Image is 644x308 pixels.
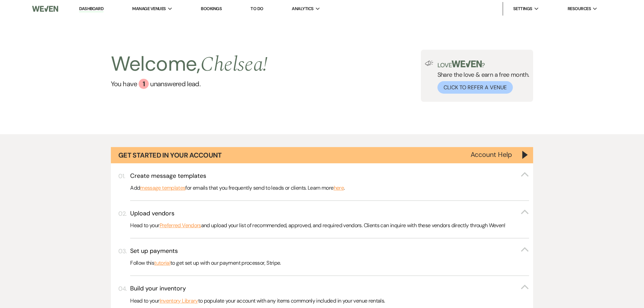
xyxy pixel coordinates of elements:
[79,6,103,12] a: Dashboard
[111,79,268,89] a: You have 1 unanswered lead.
[111,50,268,79] h2: Welcome,
[160,221,201,230] a: Preferred Vendors
[433,61,529,94] div: Share the love & earn a free month.
[513,5,532,12] span: Settings
[130,172,206,180] h3: Create message templates
[251,6,263,11] a: To Do
[130,297,529,305] p: Head to your to populate your account with any items commonly included in your venue rentals.
[568,5,591,12] span: Resources
[32,2,58,16] img: Weven Logo
[160,297,198,305] a: Inventory Library
[130,172,529,180] button: Create message templates
[425,61,433,66] img: loud-speaker-illustration.svg
[130,259,529,267] p: Follow this to get set up with our payment processor, Stripe.
[132,5,166,12] span: Manage Venues
[471,151,512,158] button: Account Help
[200,49,268,80] span: Chelsea !
[130,247,529,255] button: Set up payments
[292,5,313,12] span: Analytics
[118,150,222,160] h1: Get Started in Your Account
[334,184,344,192] a: here
[130,284,529,293] button: Build your inventory
[437,61,529,68] p: Love ?
[139,79,149,89] div: 1
[130,284,186,293] h3: Build your inventory
[130,221,529,230] p: Head to your and upload your list of recommended, approved, and required vendors. Clients can inq...
[201,6,222,11] a: Bookings
[452,61,482,67] img: weven-logo-green.svg
[130,209,529,218] button: Upload vendors
[130,247,178,255] h3: Set up payments
[130,209,174,218] h3: Upload vendors
[154,259,170,267] a: tutorial
[130,184,529,192] p: Add for emails that you frequently send to leads or clients. Learn more .
[437,81,513,94] button: Click to Refer a Venue
[140,184,185,192] a: message templates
